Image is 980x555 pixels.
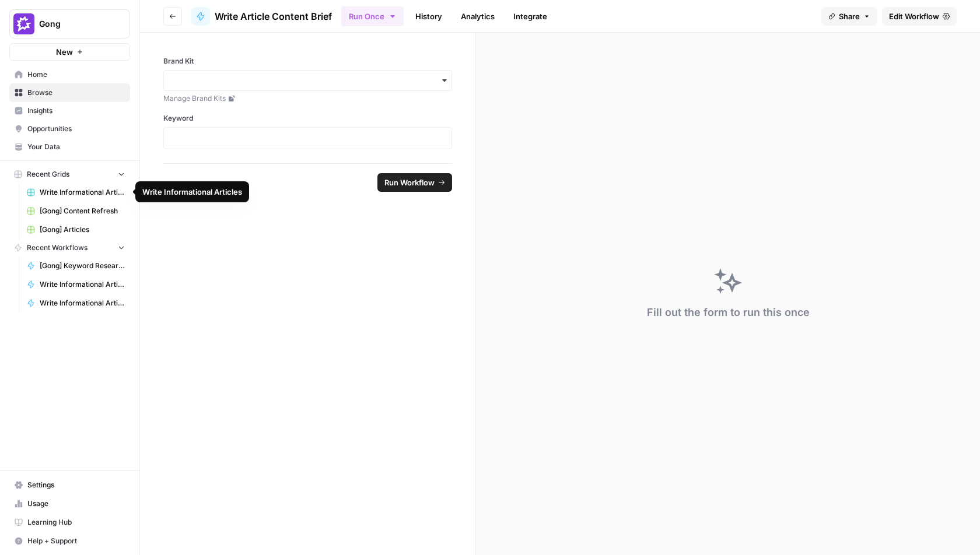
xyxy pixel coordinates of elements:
a: History [408,7,449,26]
span: Browse [27,87,125,98]
a: [Gong] Keyword Research [22,257,130,275]
a: Edit Workflow [882,7,957,26]
span: Recent Grids [27,169,69,180]
a: [Gong] Articles [22,220,130,239]
span: Recent Workflows [27,243,87,253]
span: New [56,46,73,58]
a: Home [9,65,130,84]
span: Run Workflow [384,177,435,188]
label: Brand Kit [163,56,452,66]
a: Opportunities [9,120,130,138]
span: Write Informational Article Body [40,298,125,308]
span: Help + Support [27,536,125,546]
span: Write Informational Articles [40,187,125,198]
a: Learning Hub [9,513,130,532]
a: Write Informational Article Body [22,294,130,312]
button: New [9,43,130,61]
span: Insights [27,106,125,116]
button: Workspace: Gong [9,9,130,38]
span: Edit Workflow [889,10,939,22]
img: Gong Logo [13,13,34,34]
span: Home [27,69,125,80]
span: Usage [27,498,125,509]
span: Learning Hub [27,517,125,528]
a: Write Informational Articles [22,183,130,202]
span: [Gong] Articles [40,224,125,235]
span: Share [839,10,860,22]
span: Opportunities [27,124,125,134]
span: Write Article Content Brief [215,9,332,23]
a: Usage [9,494,130,513]
a: Your Data [9,138,130,156]
a: Browse [9,83,130,102]
span: [Gong] Content Refresh [40,206,125,216]
button: Run Workflow [377,173,452,192]
a: Manage Brand Kits [163,93,452,104]
a: Write Article Content Brief [191,7,332,26]
div: Fill out the form to run this once [647,304,810,321]
button: Run Once [341,6,404,26]
a: [Gong] Content Refresh [22,202,130,220]
span: Settings [27,480,125,490]
span: Gong [39,18,110,30]
a: Settings [9,476,130,494]
a: Analytics [454,7,502,26]
a: Write Informational Article Outline [22,275,130,294]
button: Recent Workflows [9,239,130,257]
label: Keyword [163,113,452,124]
a: Integrate [506,7,554,26]
span: Write Informational Article Outline [40,279,125,290]
span: [Gong] Keyword Research [40,261,125,271]
a: Insights [9,101,130,120]
button: Recent Grids [9,166,130,183]
button: Help + Support [9,532,130,550]
button: Share [821,7,877,26]
span: Your Data [27,142,125,152]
